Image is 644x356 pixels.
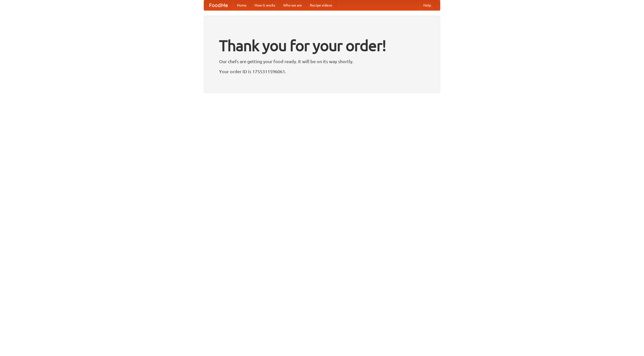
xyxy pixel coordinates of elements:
a: FoodMe [204,0,233,10]
a: Recipe videos [306,0,336,10]
a: Help [419,0,435,10]
p: Your order ID is 1755311596061. [219,68,425,75]
a: How it works [251,0,279,10]
a: Home [233,0,251,10]
h1: Thank you for your order! [219,33,425,58]
p: Our chefs are getting your food ready. It will be on its way shortly. [219,58,425,65]
a: Who we are [279,0,306,10]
